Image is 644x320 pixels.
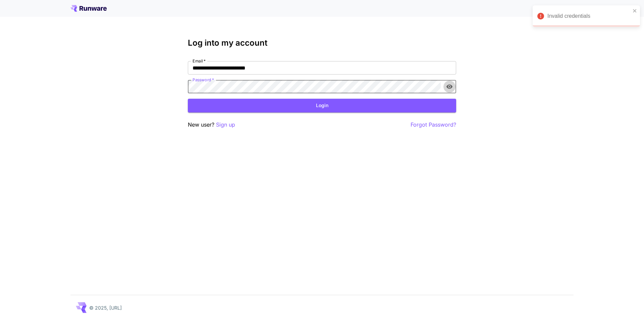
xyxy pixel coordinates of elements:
p: © 2025, [URL] [89,304,122,311]
p: New user? [188,121,235,129]
button: Login [188,99,456,112]
h3: Log into my account [188,38,456,48]
button: Sign up [216,121,235,129]
button: toggle password visibility [443,81,455,93]
label: Email [193,58,206,64]
div: Invalid credentials [547,12,631,20]
button: close [633,8,637,13]
button: Forgot Password? [411,121,456,129]
label: Password [193,77,214,83]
